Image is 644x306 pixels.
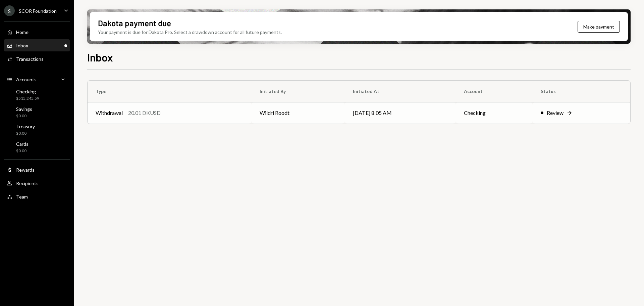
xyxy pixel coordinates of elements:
[456,102,533,124] td: Checking
[98,29,282,36] div: Your payment is due for Dakota Pro. Select a drawdown account for all future payments.
[16,89,39,94] div: Checking
[4,73,70,85] a: Accounts
[96,109,123,117] div: Withdrawal
[16,167,35,173] div: Rewards
[16,29,29,35] div: Home
[547,109,563,117] div: Review
[16,124,35,129] div: Treasury
[16,106,32,112] div: Savings
[4,53,70,65] a: Transactions
[4,5,15,16] div: S
[533,81,630,102] th: Status
[4,39,70,51] a: Inbox
[252,102,344,124] td: Wildri Roodt
[16,96,39,101] div: $515,245.59
[19,8,57,14] div: SCOR Foundation
[4,177,70,189] a: Recipients
[456,81,533,102] th: Account
[98,17,171,29] div: Dakota payment due
[4,26,70,38] a: Home
[16,194,28,200] div: Team
[16,141,29,147] div: Cards
[16,43,28,48] div: Inbox
[16,180,39,186] div: Recipients
[16,148,29,154] div: $0.00
[16,113,32,119] div: $0.00
[16,131,35,136] div: $0.00
[4,122,70,138] a: Treasury$0.00
[345,102,456,124] td: [DATE] 8:05 AM
[4,87,70,103] a: Checking$515,245.59
[4,190,70,203] a: Team
[345,81,456,102] th: Initiated At
[578,21,620,33] button: Make payment
[4,104,70,120] a: Savings$0.00
[4,139,70,155] a: Cards$0.00
[128,109,161,117] div: 20.01 DKUSD
[4,164,70,176] a: Rewards
[87,50,113,64] h1: Inbox
[16,56,44,62] div: Transactions
[16,77,37,82] div: Accounts
[88,81,252,102] th: Type
[252,81,344,102] th: Initiated By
